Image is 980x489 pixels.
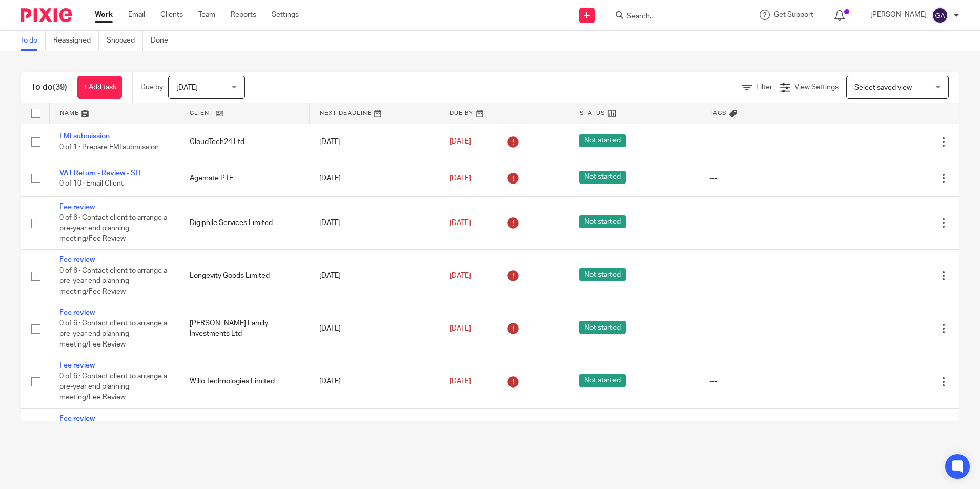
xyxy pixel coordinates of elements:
[140,82,163,92] p: Due by
[774,11,813,18] span: Get Support
[160,10,183,20] a: Clients
[794,84,839,91] span: View Settings
[179,408,310,461] td: [DATE] House Limited
[59,214,167,242] span: 0 of 6 · Contact client to arrange a pre-year end planning meeting/Fee Review
[59,256,95,263] a: Fee review
[309,302,439,355] td: [DATE]
[870,10,927,20] p: [PERSON_NAME]
[31,82,67,93] h1: To do
[450,378,471,385] span: [DATE]
[179,197,310,250] td: Digiphile Services Limited
[59,170,140,177] a: VAT Return - Review - SH
[932,7,948,24] img: svg%3E
[309,408,439,461] td: [DATE]
[128,10,145,20] a: Email
[309,197,439,250] td: [DATE]
[709,323,819,334] div: ---
[450,325,471,332] span: [DATE]
[272,10,299,20] a: Settings
[309,355,439,408] td: [DATE]
[709,110,727,116] span: Tags
[709,376,819,386] div: ---
[450,272,471,279] span: [DATE]
[179,302,310,355] td: [PERSON_NAME] Family Investments Ltd
[53,83,67,91] span: (39)
[309,250,439,302] td: [DATE]
[179,355,310,408] td: Willo Technologies Limited
[626,12,718,22] input: Search
[59,320,167,348] span: 0 of 6 · Contact client to arrange a pre-year end planning meeting/Fee Review
[579,171,626,184] span: Not started
[59,203,95,211] a: Fee review
[59,309,95,316] a: Fee review
[579,268,626,281] span: Not started
[854,84,912,91] span: Select saved view
[107,31,143,51] a: Snoozed
[198,10,215,20] a: Team
[231,10,256,20] a: Reports
[176,84,198,91] span: [DATE]
[77,76,122,99] a: + Add task
[179,124,310,160] td: CloudTech24 Ltd
[151,31,176,51] a: Done
[579,134,626,147] span: Not started
[709,173,819,184] div: ---
[95,10,113,20] a: Work
[756,84,772,91] span: Filter
[709,271,819,281] div: ---
[59,180,124,187] span: 0 of 10 · Email Client
[179,250,310,302] td: Longevity Goods Limited
[59,144,159,151] span: 0 of 1 · Prepare EMI submission
[450,219,471,227] span: [DATE]
[450,175,471,182] span: [DATE]
[579,321,626,334] span: Not started
[579,374,626,387] span: Not started
[579,215,626,228] span: Not started
[59,373,167,401] span: 0 of 6 · Contact client to arrange a pre-year end planning meeting/Fee Review
[309,124,439,160] td: [DATE]
[59,133,110,140] a: EMI submission
[709,218,819,228] div: ---
[53,31,99,51] a: Reassigned
[59,362,95,369] a: Fee review
[21,31,46,51] a: To do
[309,160,439,196] td: [DATE]
[21,8,72,22] img: Pixie
[179,160,310,196] td: Agemate PTE
[709,137,819,147] div: ---
[59,267,167,295] span: 0 of 6 · Contact client to arrange a pre-year end planning meeting/Fee Review
[450,138,471,146] span: [DATE]
[59,415,95,422] a: Fee review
